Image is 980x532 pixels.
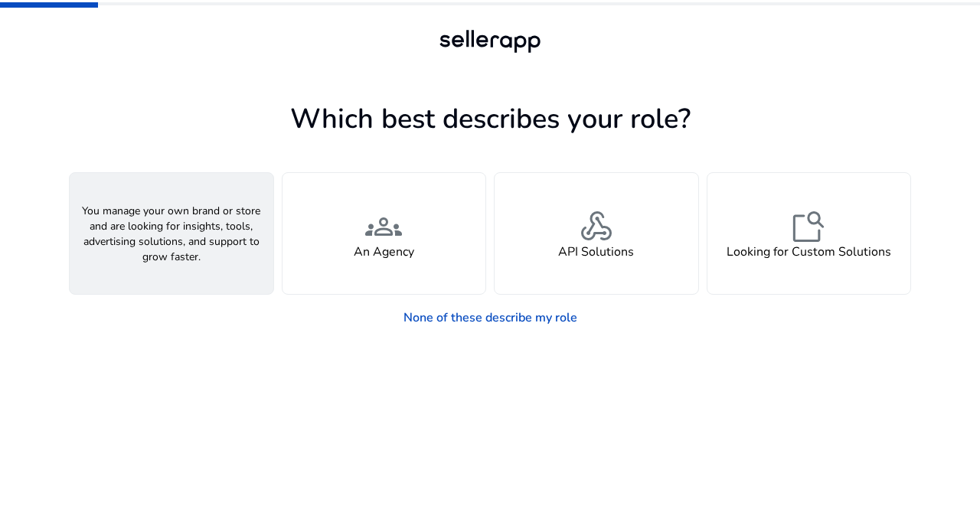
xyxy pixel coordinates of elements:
h1: Which best describes your role? [69,103,911,135]
button: feature_searchLooking for Custom Solutions [707,172,912,295]
button: groupsAn Agency [282,172,487,295]
h4: An Agency [354,245,414,259]
a: None of these describe my role [391,302,590,333]
span: feature_search [790,208,827,245]
span: webhook [578,208,615,245]
button: You manage your own brand or store and are looking for insights, tools, advertising solutions, an... [69,172,274,295]
button: webhookAPI Solutions [494,172,699,295]
h4: Looking for Custom Solutions [727,245,891,259]
h4: API Solutions [558,245,634,259]
span: groups [365,208,402,245]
